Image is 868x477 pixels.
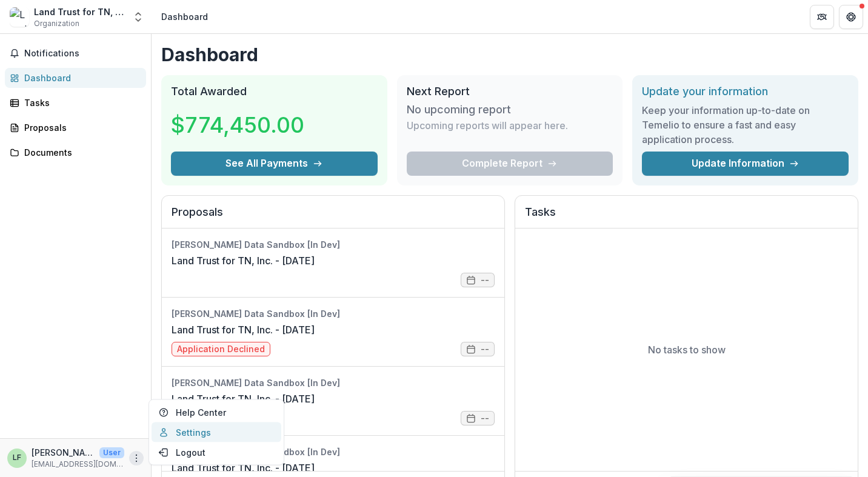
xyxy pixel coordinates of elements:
[407,118,568,133] p: Upcoming reports will appear here.
[5,118,146,138] a: Proposals
[172,253,315,268] a: Land Trust for TN, Inc. - [DATE]
[839,5,863,29] button: Get Help
[5,142,146,162] a: Documents
[24,72,136,84] div: Dashboard
[172,322,315,337] a: Land Trust for TN, Inc. - [DATE]
[161,44,858,65] h1: Dashboard
[525,205,848,228] h2: Tasks
[32,459,124,470] p: [EMAIL_ADDRESS][DOMAIN_NAME]
[24,121,136,134] div: Proposals
[32,446,95,459] p: [PERSON_NAME]
[24,96,136,109] div: Tasks
[34,18,79,29] span: Organization
[407,103,511,116] h3: No upcoming report
[172,205,495,228] h2: Proposals
[642,85,849,98] h2: Update your information
[810,5,834,29] button: Partners
[648,342,726,357] p: No tasks to show
[171,108,304,141] h3: $774,450.00
[24,146,136,159] div: Documents
[129,451,144,465] button: More
[407,85,613,98] h2: Next Report
[5,44,146,63] button: Notifications
[34,5,125,18] div: Land Trust for TN, Inc.
[24,48,141,59] span: Notifications
[156,8,213,25] nav: breadcrumb
[172,392,315,406] a: Land Trust for TN, Inc. - [DATE]
[642,103,849,147] h3: Keep your information up-to-date on Temelio to ensure a fast and easy application process.
[171,85,378,98] h2: Total Awarded
[172,461,315,475] a: Land Trust for TN, Inc. - [DATE]
[5,93,146,113] a: Tasks
[642,152,849,176] a: Update Information
[161,10,208,23] div: Dashboard
[130,5,147,29] button: Open entity switcher
[99,447,124,458] p: User
[5,68,146,88] a: Dashboard
[13,454,21,462] div: Lucy Fey
[171,152,378,176] button: See All Payments
[10,7,29,27] img: Land Trust for TN, Inc.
